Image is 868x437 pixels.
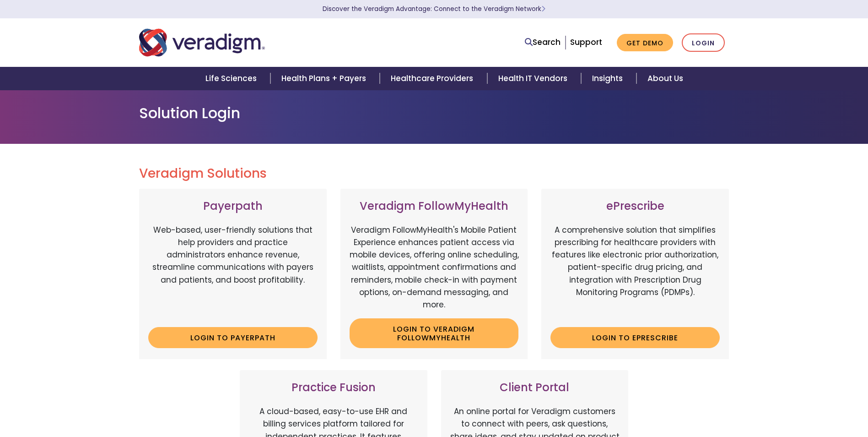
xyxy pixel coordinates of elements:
p: A comprehensive solution that simplifies prescribing for healthcare providers with features like ... [550,224,720,320]
a: Discover the Veradigm Advantage: Connect to the Veradigm NetworkLearn More [323,5,545,13]
a: Healthcare Providers [380,67,487,90]
a: Login to Veradigm FollowMyHealth [350,318,519,348]
a: Insights [581,67,636,90]
p: Web-based, user-friendly solutions that help providers and practice administrators enhance revenu... [148,224,318,320]
h3: Client Portal [450,381,620,394]
a: Life Sciences [194,67,270,90]
a: Get Demo [617,34,673,52]
a: Login to Payerpath [148,327,318,348]
span: Learn More [541,5,545,13]
p: Veradigm FollowMyHealth's Mobile Patient Experience enhances patient access via mobile devices, o... [350,224,519,311]
h1: Solution Login [139,104,729,122]
h3: Veradigm FollowMyHealth [350,200,519,213]
a: Support [570,37,602,48]
a: Health Plans + Payers [270,67,380,90]
a: Login to ePrescribe [550,327,720,348]
a: Login [682,33,725,52]
a: Health IT Vendors [487,67,581,90]
a: About Us [636,67,694,90]
h2: Veradigm Solutions [139,166,729,181]
h3: ePrescribe [550,200,720,213]
h3: Practice Fusion [249,381,418,394]
a: Search [525,36,561,49]
h3: Payerpath [148,200,318,213]
img: Veradigm logo [139,27,265,58]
